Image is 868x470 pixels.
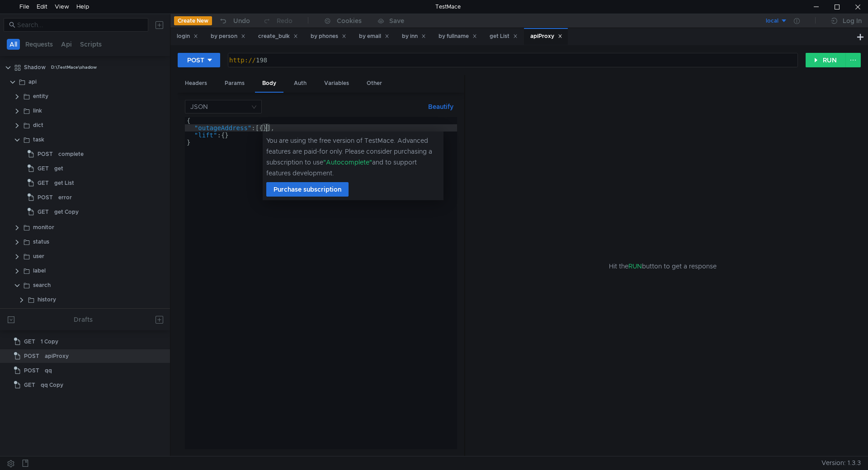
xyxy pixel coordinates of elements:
[402,32,426,41] div: by inn
[33,221,54,234] div: monitor
[38,191,53,204] span: POST
[38,307,53,321] span: POST
[23,39,56,50] button: Requests
[33,278,51,292] div: search
[266,135,440,179] div: You are using the free version of TestMace. Advanced features are paid-for only. Please consider ...
[58,147,84,161] div: complete
[24,378,35,392] span: GET
[389,18,404,24] div: Save
[233,15,250,26] div: Undo
[24,335,35,348] span: GET
[217,75,252,92] div: Params
[317,75,356,92] div: Variables
[58,191,72,204] div: error
[806,53,846,67] button: RUN
[17,20,143,30] input: Search...
[266,182,349,197] button: Purchase subscription
[33,235,49,249] div: status
[24,61,46,74] div: Shadow
[24,349,39,363] span: POST
[178,75,214,92] div: Headers
[628,262,642,270] span: RUN
[45,349,69,363] div: apiProxy
[58,39,75,50] button: Api
[54,176,74,190] div: get List
[530,32,562,41] div: apiProxy
[33,133,44,146] div: task
[174,16,212,25] button: Create New
[28,75,37,89] div: api
[54,205,79,219] div: get Copy
[277,15,292,26] div: Redo
[178,53,220,67] button: POST
[24,364,39,377] span: POST
[311,32,346,41] div: by phones
[187,55,204,65] div: POST
[359,75,389,92] div: Other
[41,335,58,348] div: 1 Copy
[77,39,104,50] button: Scripts
[41,378,63,392] div: qq Copy
[439,32,477,41] div: by fullname
[74,314,93,325] div: Drafts
[256,14,299,28] button: Redo
[212,14,256,28] button: Undo
[33,89,48,103] div: entity
[287,75,314,92] div: Auth
[38,205,49,219] span: GET
[177,32,198,41] div: login
[843,15,862,26] div: Log In
[255,75,283,93] div: Body
[258,32,298,41] div: create_bulk
[821,456,861,470] span: Version: 1.3.3
[359,32,389,41] div: by email
[337,15,362,26] div: Cookies
[7,39,20,50] button: All
[38,147,53,161] span: POST
[38,162,49,175] span: GET
[51,61,97,74] div: D:\TestMace\shadow
[490,32,518,41] div: get List
[211,32,245,41] div: by person
[33,264,46,277] div: label
[33,118,43,132] div: dict
[33,104,42,117] div: link
[323,158,372,166] span: "Autocomplete"
[609,261,717,271] span: Hit the button to get a response
[38,176,49,190] span: GET
[38,293,56,306] div: history
[766,17,778,25] div: local
[58,307,108,321] div: test_single_search
[725,14,788,28] button: local
[425,101,457,112] button: Beautify
[45,364,52,377] div: qq
[33,249,44,263] div: user
[54,162,63,175] div: get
